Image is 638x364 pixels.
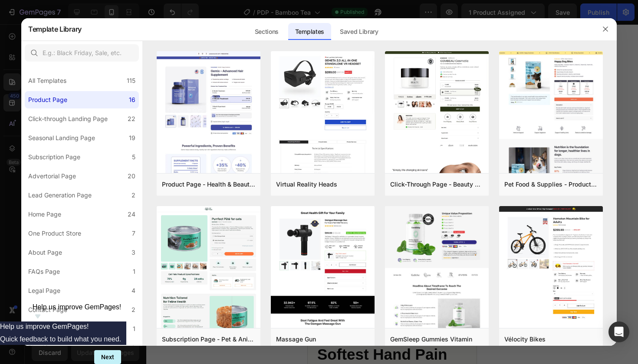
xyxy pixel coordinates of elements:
span: Help us improve GemPages! [33,303,122,311]
div: 5 [132,152,135,162]
div: 7 [132,228,135,239]
input: E.g.: Black Friday, Sale, etc. [25,44,139,62]
div: Templates [288,23,331,40]
div: Advertorial Page [28,171,76,181]
div: Legal Page [28,285,60,296]
div: 3 [132,247,135,258]
div: Massage Gun [276,334,316,344]
img: Bold%20Subscription.png [35,106,46,117]
div: About Page [28,247,62,258]
div: 20 [128,171,135,181]
div: Subscription Page - Pet & Animals - Gem Cat Food - Style 4 [162,334,255,344]
div: Saved Library [333,23,385,40]
div: 2 [132,305,135,315]
div: Pet Food & Supplies - Product Page with Bundle [504,179,598,190]
div: Home Page [28,209,61,220]
div: Click-Through Page - Beauty & Fitness - Cosmetic [390,179,483,190]
div: Bold Subscriptions - Version 2 [53,106,134,115]
div: 4 [132,285,135,296]
div: 2 [132,343,135,353]
div: FAQs Page [28,266,60,277]
h2: Template Library [28,18,82,40]
div: Click-through Landing Page [28,114,108,124]
div: 24 [128,209,135,220]
div: 22 [128,114,135,124]
div: Virtual Reality Heads [276,179,337,190]
div: 19 [129,133,135,143]
button: Show survey - Help us improve GemPages! [33,303,122,321]
div: Open Intercom Messenger [608,321,629,342]
div: Subscription Page [28,152,80,162]
div: One Product Store [28,228,81,239]
h2: Flexiaura™ Organic Bamboo Leaf Tea [7,13,162,48]
div: Sections [248,23,286,40]
div: Lead Generation Page [28,190,92,200]
strong: Nutrition Info [15,82,58,89]
div: Vélocity Bikes [504,334,546,344]
span: Free Shipping On Orders Over £40 [27,131,128,138]
div: GemSleep Gummies Vitamin [390,334,472,344]
div: 2 [132,190,135,200]
div: 115 [127,75,135,86]
div: Seasonal Landing Page [28,133,95,143]
div: 1 [133,266,135,277]
span: Arrives in 1-5 Business Days [27,151,110,158]
img: gempages_565088376584144037-de4d1f07-5d47-4e98-a211-597c164de0bb.png [11,171,158,318]
u: Pain-free joints [DATE] or it's free [7,55,118,62]
div: 16 [129,95,135,105]
div: All Templates [28,75,66,86]
button: Bold Subscriptions - Version 2 [28,101,141,122]
div: 1 [133,324,135,334]
div: Product Page - Health & Beauty - Hair Supplement [162,179,255,190]
div: Product Page [28,95,67,105]
strong: Softest Hand Pain [10,321,139,338]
